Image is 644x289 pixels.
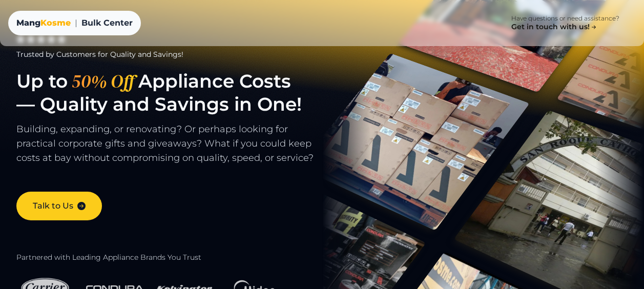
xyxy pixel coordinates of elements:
[40,18,71,28] span: Kosme
[16,49,345,59] div: Trusted by Customers for Quality and Savings!
[16,192,102,220] a: Talk to Us
[75,17,77,29] span: |
[495,8,636,38] a: Have questions or need assistance? Get in touch with us!
[16,17,71,29] div: Mang
[16,122,345,175] p: Building, expanding, or renovating? Or perhaps looking for practical corporate gifts and giveaway...
[81,17,133,29] span: Bulk Center
[16,70,345,116] h1: Up to Appliance Costs — Quality and Savings in One!
[68,70,138,93] span: 50% Off
[511,23,598,32] h4: Get in touch with us!
[16,17,71,29] a: MangKosme
[511,14,619,23] p: Have questions or need assistance?
[16,253,345,262] h2: Partnered with Leading Appliance Brands You Trust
